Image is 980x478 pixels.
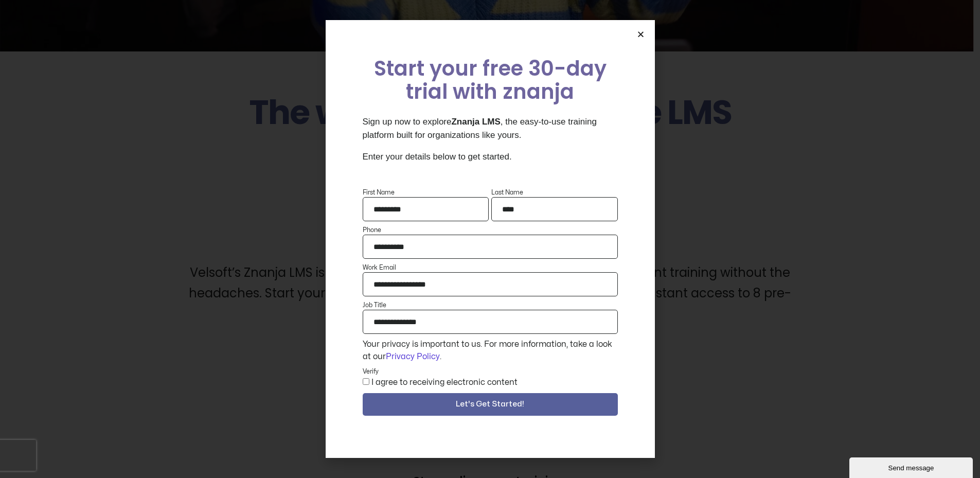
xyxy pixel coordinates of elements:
label: Phone [363,225,381,235]
strong: Znanja LMS [451,117,500,127]
p: Enter your details below to get started. [363,150,618,164]
a: Close [637,30,645,38]
iframe: chat widget [849,455,975,478]
label: Last Name [491,188,523,197]
label: First Name [363,188,395,197]
a: Privacy Policy [386,352,440,361]
label: I agree to receiving electronic content [371,378,518,386]
div: Your privacy is important to us. For more information, take a look at our . [361,338,619,363]
button: Let's Get Started! [363,393,618,416]
label: Job Title [363,300,386,310]
p: Sign up now to explore , the easy-to-use training platform built for organizations like yours. [363,115,618,141]
label: Work Email [363,263,396,272]
h2: Start your free 30-day trial with znanja [363,57,618,103]
label: Verify [363,367,379,376]
span: Let's Get Started! [456,398,524,411]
